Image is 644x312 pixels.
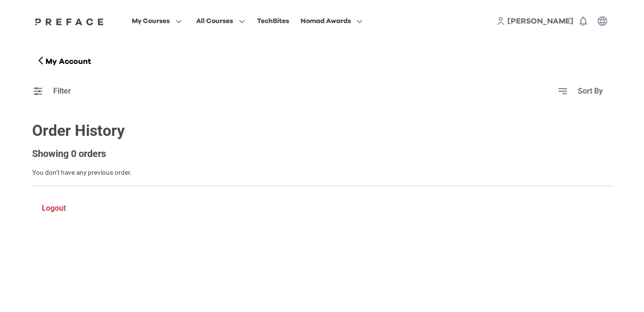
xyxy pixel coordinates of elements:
[32,148,612,160] h5: Showing 0 orders
[32,119,612,142] p: Order History
[507,15,574,27] a: [PERSON_NAME]
[129,15,185,27] button: My Courses
[507,17,574,25] span: [PERSON_NAME]
[32,198,75,219] button: Logout
[46,56,91,67] p: My Account
[53,85,71,97] p: Filter
[33,18,106,25] img: Preface Logo
[193,15,248,27] button: All Courses
[42,203,66,214] p: Logout
[132,15,170,27] span: My Courses
[568,81,612,102] button: Sort By
[44,81,81,102] button: Filter
[32,54,95,69] button: My Account
[196,15,233,27] span: All Courses
[300,15,351,27] span: Nomad Awards
[33,17,106,25] a: Preface Logo
[257,15,289,27] div: TechBites
[578,85,603,97] p: Sort By
[297,15,365,27] button: Nomad Awards
[32,168,612,178] p: You don’t have any previous order.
